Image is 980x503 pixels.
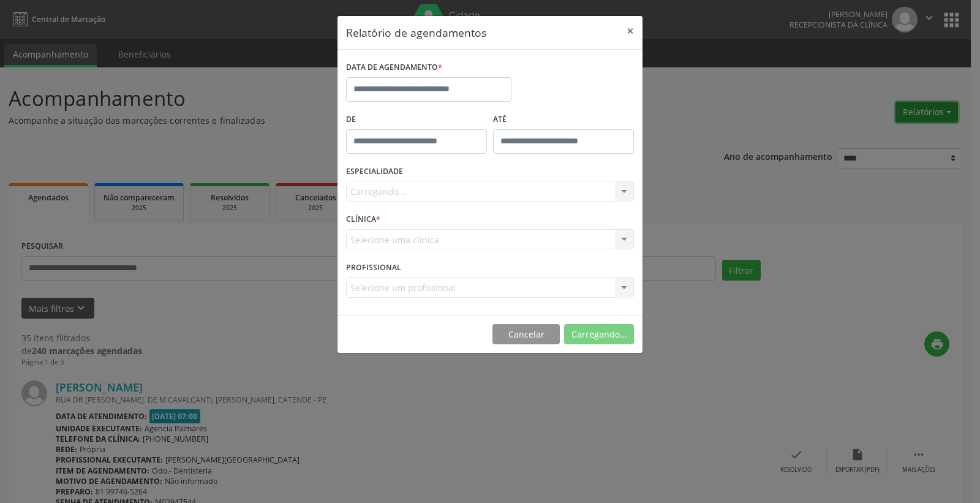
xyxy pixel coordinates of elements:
[346,162,403,181] label: ESPECIALIDADE
[492,324,560,345] button: Cancelar
[346,110,487,129] label: De
[346,210,380,229] label: CLÍNICA
[346,58,442,77] label: DATA DE AGENDAMENTO
[493,110,634,129] label: ATÉ
[346,25,486,40] h5: Relatório de agendamentos
[618,16,643,46] button: Close
[564,324,634,345] button: Carregando...
[346,258,401,277] label: PROFISSIONAL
